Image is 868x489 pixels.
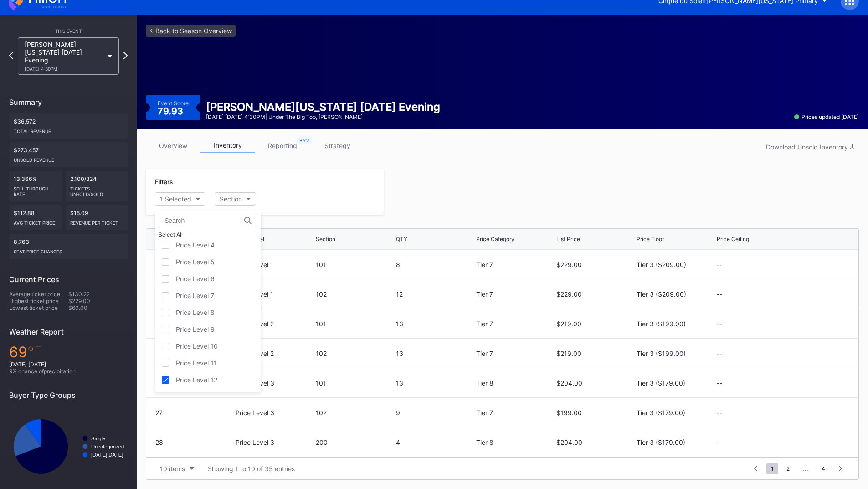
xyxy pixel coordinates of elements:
[159,231,257,238] div: Select All
[176,342,218,350] div: Price Level 10
[176,359,217,367] div: Price Level 11
[176,258,215,266] div: Price Level 5
[176,241,215,249] div: Price Level 4
[176,275,215,283] div: Price Level 6
[164,217,244,224] input: Search
[176,325,215,333] div: Price Level 9
[176,309,215,316] div: Price Level 8
[176,292,214,299] div: Price Level 7
[176,376,217,384] div: Price Level 12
